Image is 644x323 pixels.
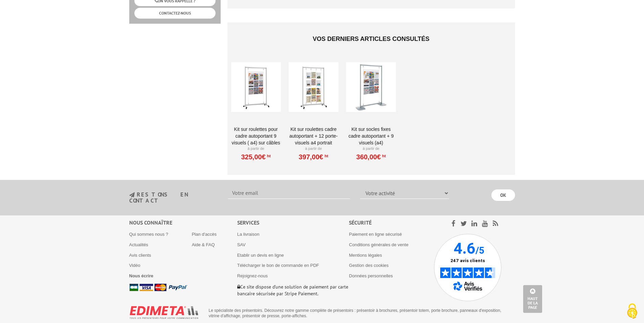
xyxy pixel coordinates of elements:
[346,146,396,152] p: À partir de
[129,192,218,204] h3: restons en contact
[237,219,349,227] div: Services
[323,154,328,158] sup: HT
[237,242,246,247] a: SAV
[237,263,319,268] a: Télécharger le bon de commande en PDF
[349,219,434,227] div: Sécurité
[491,189,515,201] input: OK
[313,36,429,42] span: Vos derniers articles consultés
[237,273,268,278] a: Rejoignez-nous
[523,285,542,313] a: Haut de la page
[237,253,284,258] a: Etablir un devis en ligne
[349,273,393,278] a: Données personnelles
[231,126,281,146] a: Kit sur roulettes pour cadre autoportant 9 visuels ( A4) sur câbles
[349,263,388,268] a: Gestion des cookies
[228,187,350,199] input: Votre email
[434,234,502,301] img: Avis Vérifiés - 4.6 sur 5 - 247 avis clients
[129,253,151,258] a: Avis clients
[349,253,382,258] a: Mentions légales
[356,155,386,159] a: 360,00€HT
[349,242,408,247] a: Conditions générales de vente
[237,283,349,297] p: Ce site dispose d’une solution de paiement par carte bancaire sécurisée par Stripe Paiement.
[192,242,215,247] a: Aide & FAQ
[266,154,271,158] sup: HT
[289,146,338,152] p: À partir de
[237,232,260,237] a: La livraison
[129,273,154,278] a: Nous écrire
[620,300,644,323] button: Cookies (modal window)
[129,242,148,247] a: Actualités
[129,232,169,237] a: Qui sommes nous ?
[381,154,386,158] sup: HT
[346,126,396,146] a: Kit sur socles fixes Cadre autoportant + 9 visuels (A4)
[192,232,217,237] a: Plan d'accès
[299,155,328,159] a: 397,00€HT
[129,219,237,227] div: Nous connaître
[209,308,510,319] p: Le spécialiste des présentoirs. Découvrez notre gamme complète de présentoirs : présentoir à broc...
[289,126,338,146] a: Kit sur roulettes cadre autoportant + 12 porte-visuels A4 Portrait
[349,232,402,237] a: Paiement en ligne sécurisé
[231,146,281,152] p: À partir de
[241,155,270,159] a: 325,00€HT
[134,8,216,18] a: CONTACTEZ-NOUS
[129,263,140,268] a: Vidéo
[624,303,641,320] img: Cookies (modal window)
[129,192,135,198] img: newsletter.jpg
